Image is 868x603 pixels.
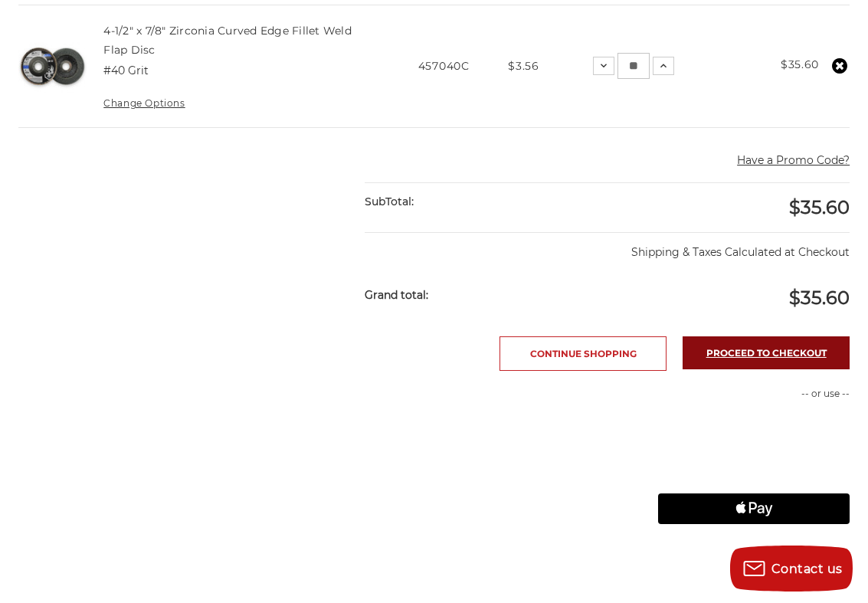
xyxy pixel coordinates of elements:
[781,57,819,71] strong: $35.60
[683,336,850,369] a: Proceed to checkout
[508,59,539,73] span: $3.56
[730,546,853,592] button: Contact us
[658,387,850,401] p: -- or use --
[617,53,650,79] input: 4-1/2" x 7/8" Zirconia Curved Edge Fillet Weld Flap Disc Quantity:
[658,417,850,447] iframe: PayPal-paypal
[771,562,843,576] span: Contact us
[500,336,667,371] a: Continue Shopping
[365,288,428,302] strong: Grand total:
[103,24,352,56] a: 4-1/2" x 7/8" Zirconia Curved Edge Fillet Weld Flap Disc
[789,287,850,309] span: $35.60
[103,63,149,79] dd: #40 Grit
[18,31,87,100] img: Black Hawk Abrasives 4.5 inch curved edge flap disc
[789,196,850,218] span: $35.60
[737,152,850,169] button: Have a Promo Code?
[418,59,470,73] span: 457040C
[365,183,608,221] div: SubTotal:
[365,232,850,261] p: Shipping & Taxes Calculated at Checkout
[658,455,850,486] iframe: PayPal-paylater
[103,97,185,109] a: Change Options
